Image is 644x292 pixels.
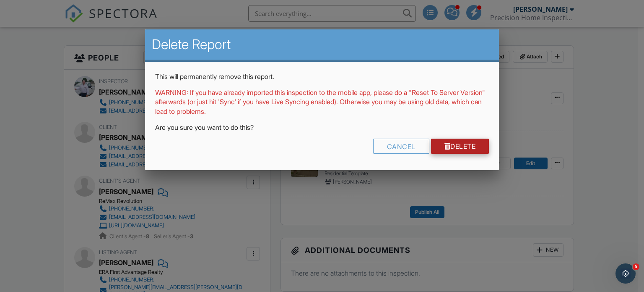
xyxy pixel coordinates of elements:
[431,139,489,154] a: Delete
[152,36,493,53] h2: Delete Report
[633,263,639,270] span: 5
[615,263,636,284] iframe: Intercom live chat
[155,123,489,132] p: Are you sure you want to do this?
[155,72,489,81] p: This will permanently remove this report.
[373,139,429,154] div: Cancel
[155,88,489,116] p: WARNING: If you have already imported this inspection to the mobile app, please do a "Reset To Se...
